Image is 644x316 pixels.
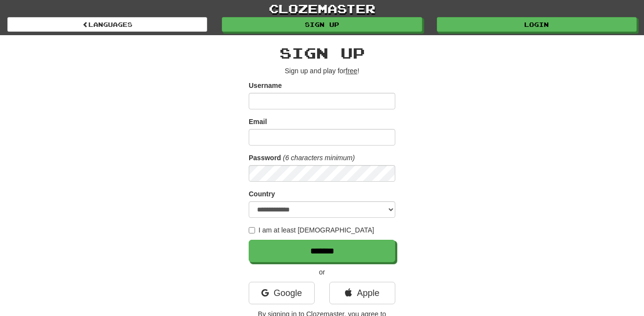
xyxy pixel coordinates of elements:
[329,282,395,304] a: Apple
[222,17,422,32] a: Sign up
[7,17,207,32] a: Languages
[249,81,282,90] label: Username
[345,67,357,75] u: free
[249,225,374,235] label: I am at least [DEMOGRAPHIC_DATA]
[249,153,281,163] label: Password
[437,17,637,32] a: Login
[283,154,355,162] em: (6 characters minimum)
[249,189,275,199] label: Country
[249,267,395,277] p: or
[249,227,255,233] input: I am at least [DEMOGRAPHIC_DATA]
[249,282,315,304] a: Google
[249,66,395,76] p: Sign up and play for !
[249,117,267,126] label: Email
[249,45,395,61] h2: Sign up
